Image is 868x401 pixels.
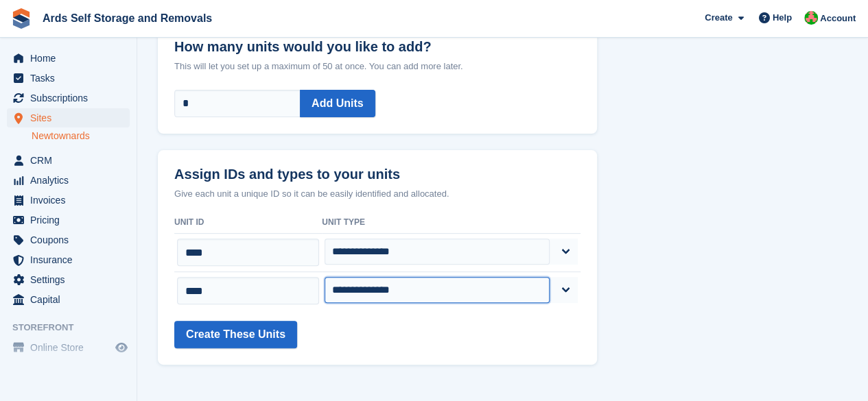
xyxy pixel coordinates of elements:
[773,11,792,25] span: Help
[7,338,130,357] a: menu
[30,69,113,88] span: Tasks
[30,191,113,210] span: Invoices
[174,187,580,201] p: Give each unit a unique ID so it can be easily identified and allocated.
[174,212,322,234] th: Unit ID
[30,108,113,127] span: Sites
[30,171,113,190] span: Analytics
[820,12,856,25] span: Account
[174,23,580,55] label: How many units would you like to add?
[30,290,113,309] span: Capital
[113,339,130,356] a: Preview store
[30,88,113,108] span: Subscriptions
[12,321,137,335] span: Storefront
[174,321,297,348] button: Create These Units
[705,11,732,25] span: Create
[7,210,130,230] a: menu
[30,230,113,250] span: Coupons
[174,167,400,182] strong: Assign IDs and types to your units
[7,191,130,210] a: menu
[7,88,130,108] a: menu
[30,338,113,357] span: Online Store
[322,212,580,234] th: Unit Type
[30,270,113,289] span: Settings
[804,11,818,25] img: Ethan McFerran
[7,171,130,190] a: menu
[7,49,130,68] a: menu
[174,60,580,73] p: This will let you set up a maximum of 50 at once. You can add more later.
[7,270,130,289] a: menu
[7,151,130,170] a: menu
[7,69,130,88] a: menu
[7,250,130,269] a: menu
[11,8,32,29] img: stora-icon-8386f47178a22dfd0bd8f6a31ec36ba5ce8667c1dd55bd0f319d3a0aa187defe.svg
[7,230,130,250] a: menu
[30,151,113,170] span: CRM
[37,7,218,29] a: Ards Self Storage and Removals
[30,250,113,269] span: Insurance
[7,108,130,127] a: menu
[7,290,130,309] a: menu
[300,90,375,117] button: Add Units
[30,210,113,230] span: Pricing
[32,130,130,143] a: Newtownards
[30,49,113,68] span: Home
